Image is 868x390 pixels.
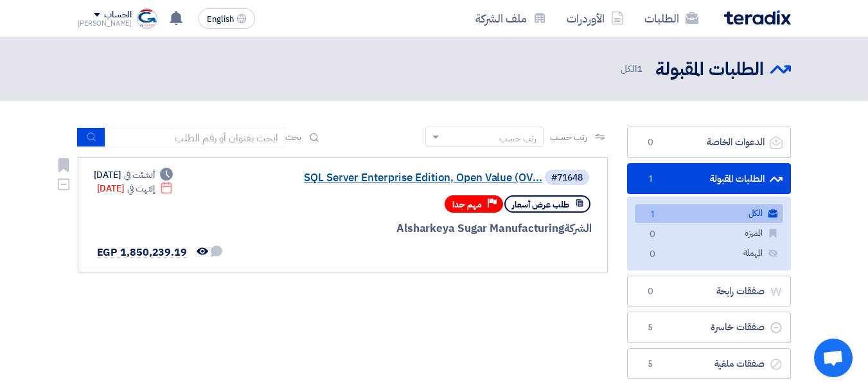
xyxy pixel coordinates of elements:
[634,3,709,33] a: الطلبات
[556,3,634,33] a: الأوردرات
[97,182,173,195] div: [DATE]
[97,245,187,260] span: EGP 1,850,239.19
[499,132,536,145] div: رتب حسب
[635,204,783,223] a: الكل
[285,172,542,184] a: SQL Server Enterprise Edition, Open Value (OV...
[105,128,285,147] input: ابحث بعنوان أو رقم الطلب
[452,199,482,211] span: مهم جدا
[94,168,173,182] div: [DATE]
[551,173,583,182] div: #71648
[724,10,791,25] img: Teradix logo
[207,15,234,24] span: English
[645,208,660,222] span: 1
[635,244,783,263] a: المهملة
[643,285,659,298] span: 0
[643,136,659,149] span: 0
[137,8,157,29] img: _1727874693316.png
[643,321,659,334] span: 5
[655,57,764,82] h2: الطلبات المقبولة
[627,276,791,307] a: صفقات رابحة0
[643,173,659,186] span: 1
[627,163,791,195] a: الطلبات المقبولة1
[285,130,302,144] span: بحث
[635,224,783,243] a: المميزة
[127,182,155,195] span: إنتهت في
[627,348,791,380] a: صفقات ملغية5
[645,228,660,242] span: 0
[643,358,659,371] span: 5
[124,168,155,182] span: أنشئت في
[621,62,645,76] span: الكل
[550,130,587,144] span: رتب حسب
[199,8,255,29] button: English
[627,127,791,158] a: الدعوات الخاصة0
[283,220,592,237] div: Alsharkeya Sugar Manufacturing
[564,220,592,236] span: الشركة
[78,20,132,27] div: [PERSON_NAME]
[465,3,556,33] a: ملف الشركة
[637,62,642,76] span: 1
[814,339,853,377] div: دردشة مفتوحة
[104,10,132,21] div: الحساب
[627,312,791,343] a: صفقات خاسرة5
[512,199,569,211] span: طلب عرض أسعار
[645,248,660,261] span: 0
